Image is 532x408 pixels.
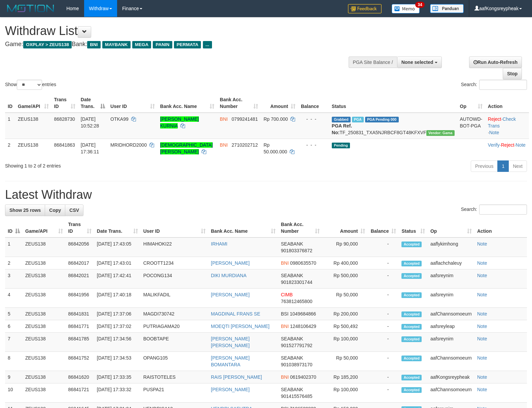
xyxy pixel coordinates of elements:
[5,139,15,158] td: 2
[415,2,424,8] span: 34
[281,280,312,285] span: Copy 901823301744 to clipboard
[203,41,212,48] span: ...
[281,355,303,361] span: SEABANK
[94,218,141,237] th: Date Trans.: activate to sort column ascending
[399,218,428,237] th: Status: activate to sort column ascending
[45,205,65,216] a: Copy
[461,205,527,215] label: Search:
[211,241,227,247] a: IRHAMI
[15,139,51,158] td: ZEUS138
[281,299,312,304] span: Copy 763812465800 to clipboard
[428,371,474,383] td: aafKongsreypheak
[87,41,100,48] span: BNI
[329,113,457,139] td: TF_250831_TXA5NJRBCF8GT48KFXVF
[94,320,141,333] td: [DATE] 17:37:02
[5,289,23,308] td: 4
[153,41,172,48] span: PANIN
[401,242,422,247] span: Accepted
[94,269,141,289] td: [DATE] 17:42:41
[141,269,208,289] td: POCONG134
[220,142,227,148] span: BNI
[368,218,399,237] th: Balance: activate to sort column ascending
[66,333,94,352] td: 86841785
[368,237,399,257] td: -
[401,60,433,65] span: None selected
[281,273,303,278] span: SEABANK
[368,371,399,383] td: -
[141,383,208,403] td: PUSPA21
[477,387,487,392] a: Note
[477,374,487,380] a: Note
[485,94,529,113] th: Action
[368,352,399,371] td: -
[5,257,23,269] td: 2
[9,208,41,213] span: Show 25 rows
[516,142,526,148] a: Note
[401,292,422,298] span: Accepted
[23,333,66,352] td: ZEUS138
[368,257,399,269] td: -
[5,80,56,90] label: Show entries
[5,160,217,169] div: Showing 1 to 2 of 2 entries
[368,333,399,352] td: -
[290,374,316,380] span: Copy 0619402370 to clipboard
[65,205,83,216] a: CSV
[94,289,141,308] td: [DATE] 17:40:18
[211,387,250,392] a: [PERSON_NAME]
[17,80,42,90] select: Showentries
[488,116,501,122] a: Reject
[141,237,208,257] td: HIMAHOKI22
[69,208,79,213] span: CSV
[102,41,131,48] span: MAYBANK
[477,273,487,278] a: Note
[401,311,422,317] span: Accepted
[5,205,45,216] a: Show 25 rows
[211,336,250,348] a: [PERSON_NAME] [PERSON_NAME]
[485,139,529,158] td: · ·
[281,311,289,317] span: BSI
[477,324,487,329] a: Note
[66,352,94,371] td: 86841752
[141,257,208,269] td: CROOTT1234
[81,116,99,128] span: [DATE] 10:52:28
[23,269,66,289] td: ZEUS138
[401,375,422,380] span: Accepted
[322,289,368,308] td: Rp 50,000
[174,41,201,48] span: PERMATA
[281,292,293,297] span: CIMB
[428,320,474,333] td: aafsreyleap
[428,257,474,269] td: aaflachchaleuy
[477,311,487,317] a: Note
[94,371,141,383] td: [DATE] 17:33:35
[160,116,199,128] a: [PERSON_NAME] KURNIA
[66,371,94,383] td: 86841620
[469,57,522,68] a: Run Auto-Refresh
[322,352,368,371] td: Rp 50,000
[157,94,217,113] th: Bank Acc. Name: activate to sort column ascending
[368,308,399,320] td: -
[211,324,270,329] a: MOEQTI [PERSON_NAME]
[332,123,352,135] b: PGA Ref. No:
[132,41,151,48] span: MEGA
[141,371,208,383] td: RAISTOTELES
[49,208,61,213] span: Copy
[141,308,208,320] td: MAGDI730742
[332,143,350,148] span: Pending
[94,333,141,352] td: [DATE] 17:34:56
[322,333,368,352] td: Rp 100,000
[301,116,326,122] div: - - -
[5,308,23,320] td: 5
[489,130,499,135] a: Note
[5,24,348,38] h1: Withdraw List
[461,80,527,90] label: Search:
[488,116,516,128] a: Check Trans
[477,260,487,266] a: Note
[428,383,474,403] td: aafChannsomoeurn
[5,371,23,383] td: 9
[94,257,141,269] td: [DATE] 17:43:01
[51,94,78,113] th: Trans ID: activate to sort column ascending
[23,237,66,257] td: ZEUS138
[5,113,15,139] td: 1
[428,289,474,308] td: aafsreynim
[15,94,51,113] th: Game/API: activate to sort column ascending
